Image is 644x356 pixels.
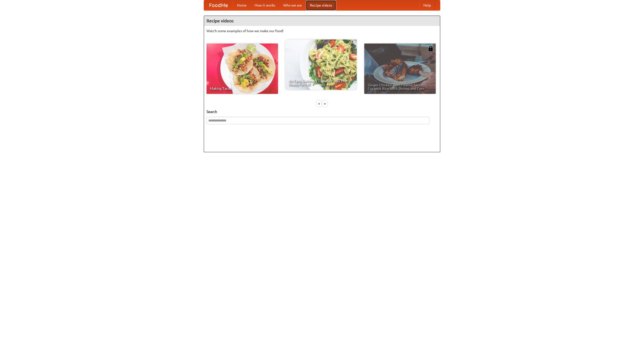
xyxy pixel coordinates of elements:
h5: Search [207,109,437,114]
a: FoodMe [204,0,233,10]
a: Making Tacos [207,44,278,94]
span: Making Tacos [210,87,274,90]
div: » [323,100,327,107]
a: Help [419,0,435,10]
a: How it works [251,0,279,10]
a: An Easy, Summery Tomato Pasta That's Ready for Fall [285,39,357,90]
a: Recipe videos [306,0,336,10]
h4: Recipe videos [204,16,440,26]
span: An Easy, Summery Tomato Pasta That's Ready for Fall [289,79,353,86]
a: Home [233,0,251,10]
a: Who we are [279,0,306,10]
div: « [317,100,321,107]
img: 483408.png [428,46,433,51]
p: Watch some examples of how we make our food! [207,28,437,33]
